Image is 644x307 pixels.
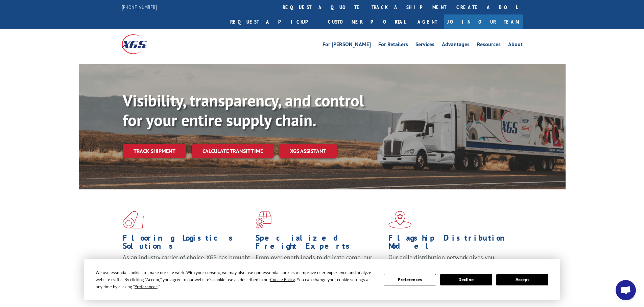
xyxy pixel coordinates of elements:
[84,259,560,300] div: Cookie Consent Prompt
[256,253,383,283] p: From overlength loads to delicate cargo, our experienced staff knows the best way to move your fr...
[616,280,636,300] div: Open chat
[323,14,411,29] a: Customer Portal
[270,277,295,282] span: Cookie Policy
[384,274,436,285] button: Preferences
[411,14,444,29] a: Agent
[123,253,250,277] span: As an industry carrier of choice, XGS has brought innovation and dedication to flooring logistics...
[388,211,412,228] img: xgs-icon-flagship-distribution-model-red
[135,284,158,289] span: Preferences
[279,144,337,158] a: XGS ASSISTANT
[388,234,516,253] h1: Flagship Distribution Model
[477,42,501,49] a: Resources
[444,14,523,29] a: Join Our Team
[123,144,186,158] a: Track shipment
[122,4,157,10] a: [PHONE_NUMBER]
[256,234,383,253] h1: Specialized Freight Experts
[388,253,513,269] span: Our agile distribution network gives you nationwide inventory management on demand.
[496,274,548,285] button: Accept
[123,234,251,253] h1: Flooring Logistics Solutions
[508,42,523,49] a: About
[192,144,274,158] a: Calculate transit time
[123,211,144,228] img: xgs-icon-total-supply-chain-intelligence-red
[96,269,376,290] div: We use essential cookies to make our site work. With your consent, we may also use non-essential ...
[323,42,371,49] a: For [PERSON_NAME]
[415,42,434,49] a: Services
[225,14,323,29] a: Request a pickup
[123,90,364,130] b: Visibility, transparency, and control for your entire supply chain.
[442,42,470,49] a: Advantages
[440,274,492,285] button: Decline
[256,211,271,228] img: xgs-icon-focused-on-flooring-red
[378,42,408,49] a: For Retailers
